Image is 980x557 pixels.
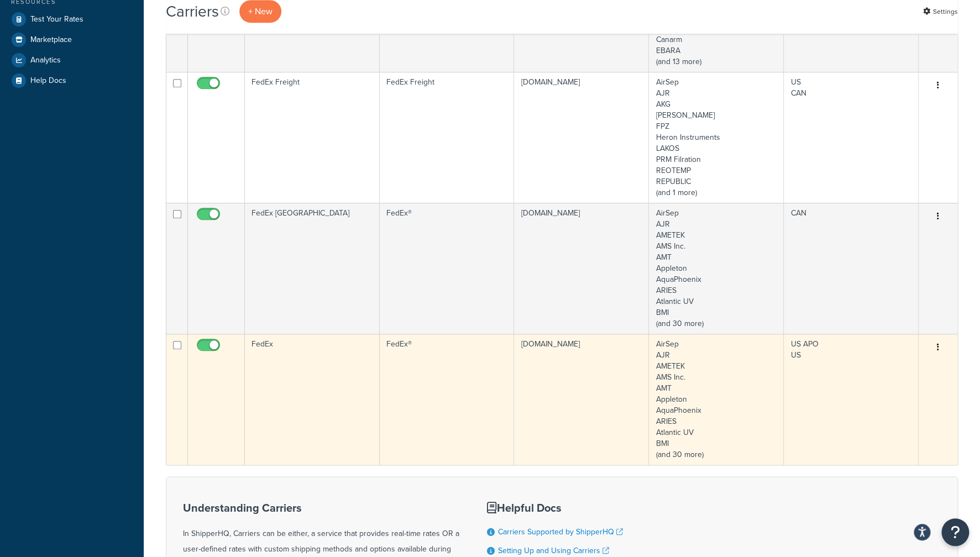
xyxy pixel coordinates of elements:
a: Test Your Rates [8,9,135,29]
h3: Understanding Carriers [183,502,459,514]
td: FedEx® [380,203,515,334]
td: [DOMAIN_NAME] [514,72,649,203]
td: AirSep AJR AMETEK AMS Inc. AMT Appleton AquaPhoenix ARIES Atlantic UV BMI (and 30 more) [649,334,784,465]
a: Carriers Supported by ShipperHQ [498,526,623,538]
td: US CAN [784,72,919,203]
a: Setting Up and Using Carriers [498,545,609,556]
span: Analytics [30,56,61,65]
td: CAN [784,203,919,334]
td: FedEx [GEOGRAPHIC_DATA] [245,203,380,334]
td: FedEx Freight [245,72,380,203]
h1: Carriers [166,1,219,22]
a: Help Docs [8,71,135,91]
td: FedEx® [380,334,515,465]
td: AirSep AJR AKG [PERSON_NAME] FPZ Heron Instruments LAKOS PRM Filration REOTEMP REPUBLIC (and 1 more) [649,72,784,203]
a: Settings [923,4,958,19]
td: [DOMAIN_NAME] [514,334,649,465]
td: FedEx [245,334,380,465]
td: AirSep AJR AMETEK AMS Inc. AMT Appleton AquaPhoenix ARIES Atlantic UV BMI (and 30 more) [649,203,784,334]
span: Marketplace [30,35,72,45]
a: Marketplace [8,30,135,50]
span: Help Docs [30,76,66,86]
a: Analytics [8,50,135,70]
td: [DOMAIN_NAME] [514,203,649,334]
td: US APO US [784,334,919,465]
td: FedEx Freight [380,72,515,203]
span: Test Your Rates [30,15,83,24]
button: Open Resource Center [941,518,969,546]
h3: Helpful Docs [487,502,631,514]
